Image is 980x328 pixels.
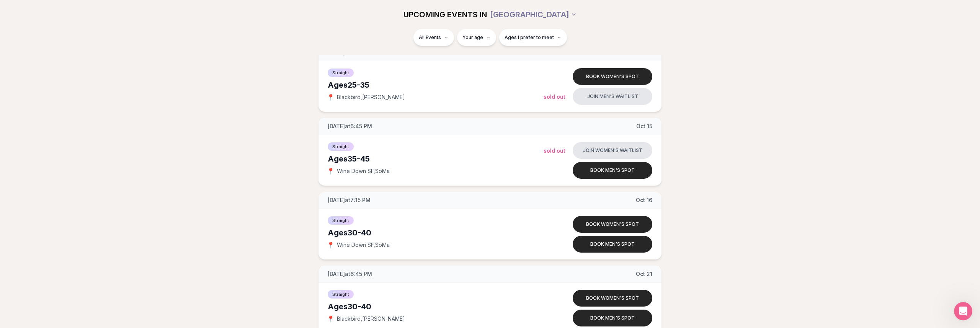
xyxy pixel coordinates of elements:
[328,94,334,100] span: 📍
[573,310,652,326] button: Book men's spot
[328,142,354,151] span: Straight
[954,302,972,320] iframe: Intercom live chat
[328,69,354,77] span: Straight
[337,167,390,175] span: Wine Down SF , SoMa
[544,147,565,154] span: Sold Out
[413,29,454,46] button: All Events
[328,316,334,322] span: 📍
[337,315,405,323] span: Blackbird , [PERSON_NAME]
[573,142,652,159] button: Join women's waitlist
[544,93,565,100] span: Sold Out
[573,236,652,253] button: Book men's spot
[457,29,496,46] button: Your age
[328,153,544,164] div: Ages 35-45
[499,29,567,46] button: Ages I prefer to meet
[328,227,544,238] div: Ages 30-40
[328,290,354,299] span: Straight
[328,270,372,278] span: [DATE] at 6:45 PM
[328,196,371,204] span: [DATE] at 7:15 PM
[419,34,441,41] span: All Events
[505,34,554,41] span: Ages I prefer to meet
[337,93,405,101] span: Blackbird , [PERSON_NAME]
[573,216,652,233] button: Book women's spot
[328,216,354,225] span: Straight
[636,122,652,130] span: Oct 15
[573,88,652,105] button: Join men's waitlist
[573,68,652,85] button: Book women's spot
[328,168,334,174] span: 📍
[403,9,487,20] span: UPCOMING EVENTS IN
[573,162,652,179] button: Book men's spot
[328,301,544,312] div: Ages 30-40
[490,6,577,23] button: [GEOGRAPHIC_DATA]
[337,241,390,249] span: Wine Down SF , SoMa
[328,80,544,90] div: Ages 25-35
[328,122,372,130] span: [DATE] at 6:45 PM
[636,270,652,278] span: Oct 21
[328,242,334,248] span: 📍
[573,290,652,307] button: Book women's spot
[462,34,483,41] span: Your age
[636,196,652,204] span: Oct 16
